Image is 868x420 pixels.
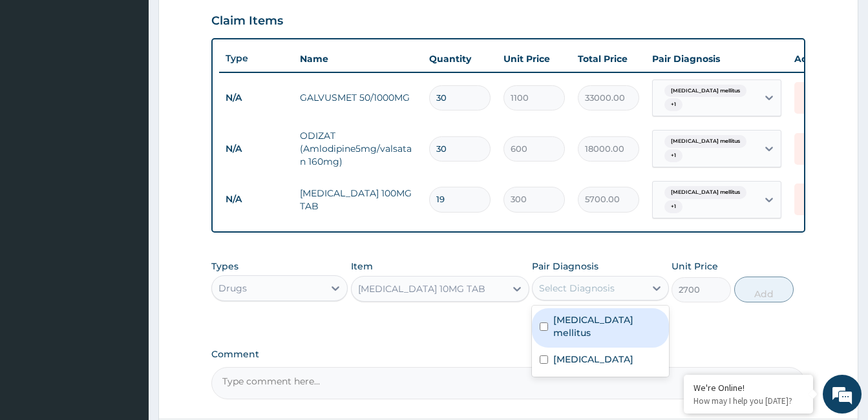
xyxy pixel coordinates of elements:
h3: Claim Items [211,14,283,28]
label: Pair Diagnosis [532,260,598,273]
th: Quantity [423,46,497,72]
span: + 1 [664,149,683,162]
div: We're Online! [693,382,803,394]
th: Pair Diagnosis [646,46,788,72]
label: Types [211,261,238,272]
span: + 1 [664,98,683,111]
div: [MEDICAL_DATA] 10MG TAB [358,282,485,295]
div: Drugs [218,282,247,295]
span: [MEDICAL_DATA] mellitus [664,85,746,98]
div: Chat with us now [67,72,217,89]
th: Type [219,47,293,70]
label: Item [351,260,373,273]
img: d_794563401_company_1708531726252_794563401 [24,65,52,97]
span: + 1 [664,200,683,213]
textarea: Type your message and hit 'Enter' [6,282,246,327]
label: [MEDICAL_DATA] [553,353,633,366]
span: We're online! [75,127,178,258]
th: Unit Price [497,46,571,72]
td: N/A [219,187,293,211]
td: N/A [219,86,293,110]
div: Minimize live chat window [212,6,243,37]
span: [MEDICAL_DATA] mellitus [664,135,746,148]
label: [MEDICAL_DATA] mellitus [553,313,661,339]
p: How may I help you today? [693,395,803,406]
span: [MEDICAL_DATA] mellitus [664,186,746,199]
label: Unit Price [672,260,718,273]
label: Comment [211,349,805,360]
td: ODIZAT (Amlodipine5mg/valsatan 160mg) [293,123,423,174]
th: Total Price [571,46,646,72]
th: Actions [788,46,852,72]
td: [MEDICAL_DATA] 100MG TAB [293,180,423,219]
button: Add [734,277,794,302]
td: GALVUSMET 50/1000MG [293,85,423,110]
th: Name [293,46,423,72]
div: Select Diagnosis [539,282,615,295]
td: N/A [219,137,293,161]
